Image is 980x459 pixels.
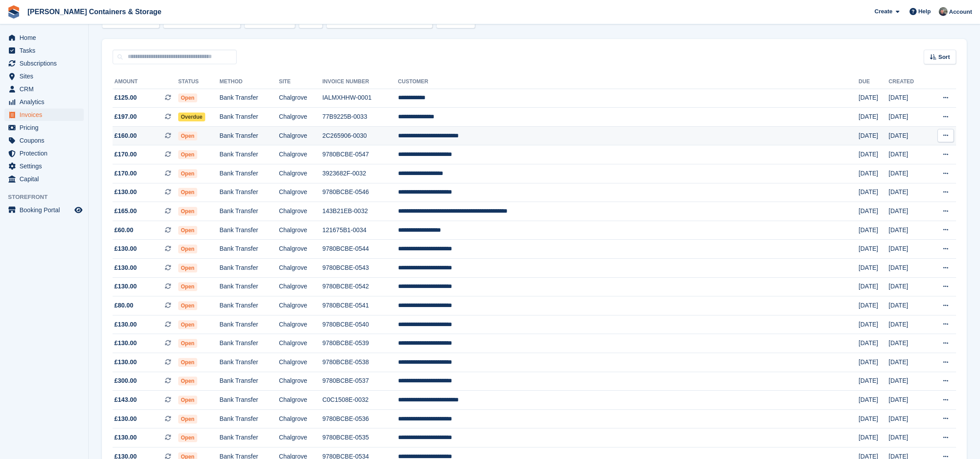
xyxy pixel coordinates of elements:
td: Bank Transfer [219,202,279,221]
td: Bank Transfer [219,183,279,202]
td: [DATE] [889,391,928,410]
td: 9780BCBE-0542 [322,277,398,296]
td: [DATE] [889,372,928,391]
a: menu [4,70,84,82]
span: Tasks [20,44,73,57]
td: Chalgrove [279,221,322,240]
td: [DATE] [859,126,889,145]
span: Open [178,169,197,178]
td: Chalgrove [279,315,322,334]
td: Bank Transfer [219,240,279,259]
a: menu [4,31,84,44]
span: Open [178,396,197,405]
a: menu [4,134,84,147]
td: Bank Transfer [219,221,279,240]
td: [DATE] [859,259,889,278]
td: Chalgrove [279,277,322,296]
span: £130.00 [114,338,137,348]
td: [DATE] [889,145,928,164]
td: Chalgrove [279,183,322,202]
td: Chalgrove [279,108,322,127]
span: Capital [20,173,73,185]
span: Pricing [20,121,73,134]
td: Bank Transfer [219,315,279,334]
span: £160.00 [114,131,137,140]
td: [DATE] [859,221,889,240]
td: [DATE] [889,315,928,334]
td: [DATE] [889,353,928,372]
td: Bank Transfer [219,372,279,391]
td: C0C1508E-0032 [322,391,398,410]
span: Settings [20,160,73,172]
td: [DATE] [889,409,928,428]
td: Chalgrove [279,164,322,183]
td: Bank Transfer [219,428,279,447]
td: [DATE] [889,202,928,221]
td: [DATE] [889,89,928,108]
th: Status [178,75,219,89]
span: Open [178,245,197,253]
td: Chalgrove [279,372,322,391]
span: £130.00 [114,433,137,442]
td: Chalgrove [279,145,322,164]
td: Chalgrove [279,259,322,278]
span: Open [178,132,197,140]
span: Open [178,226,197,235]
span: £130.00 [114,282,137,291]
td: [DATE] [889,183,928,202]
a: Preview store [73,205,84,215]
span: Open [178,377,197,385]
span: £165.00 [114,206,137,216]
td: Chalgrove [279,126,322,145]
td: Chalgrove [279,296,322,315]
td: [DATE] [859,277,889,296]
a: menu [4,57,84,70]
span: £197.00 [114,112,137,121]
td: [DATE] [859,372,889,391]
img: stora-icon-8386f47178a22dfd0bd8f6a31ec36ba5ce8667c1dd55bd0f319d3a0aa187defe.svg [7,5,20,19]
td: [DATE] [859,296,889,315]
td: Chalgrove [279,428,322,447]
td: Bank Transfer [219,391,279,410]
td: Bank Transfer [219,296,279,315]
span: Account [949,8,972,16]
th: Due [859,75,889,89]
td: Chalgrove [279,89,322,108]
span: £130.00 [114,187,137,197]
th: Invoice Number [322,75,398,89]
td: [DATE] [889,240,928,259]
td: [DATE] [859,334,889,353]
a: menu [4,109,84,121]
td: 9780BCBE-0543 [322,259,398,278]
a: menu [4,173,84,185]
td: [DATE] [859,202,889,221]
td: Chalgrove [279,353,322,372]
span: £130.00 [114,244,137,253]
td: Chalgrove [279,334,322,353]
span: Open [178,150,197,159]
td: Chalgrove [279,202,322,221]
td: 2C265906-0030 [322,126,398,145]
td: [DATE] [859,164,889,183]
td: 9780BCBE-0546 [322,183,398,202]
span: Open [178,282,197,291]
td: [DATE] [889,277,928,296]
a: menu [4,204,84,216]
td: [DATE] [859,315,889,334]
td: 9780BCBE-0535 [322,428,398,447]
span: £80.00 [114,301,133,310]
td: 9780BCBE-0547 [322,145,398,164]
span: £300.00 [114,376,137,385]
a: menu [4,160,84,172]
a: menu [4,147,84,159]
span: Subscriptions [20,57,73,70]
td: 3923682F-0032 [322,164,398,183]
span: Invoices [20,109,73,121]
th: Customer [398,75,859,89]
td: Bank Transfer [219,409,279,428]
td: Bank Transfer [219,89,279,108]
td: 9780BCBE-0540 [322,315,398,334]
td: 143B21EB-0032 [322,202,398,221]
span: £130.00 [114,414,137,424]
a: [PERSON_NAME] Containers & Storage [24,4,165,19]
